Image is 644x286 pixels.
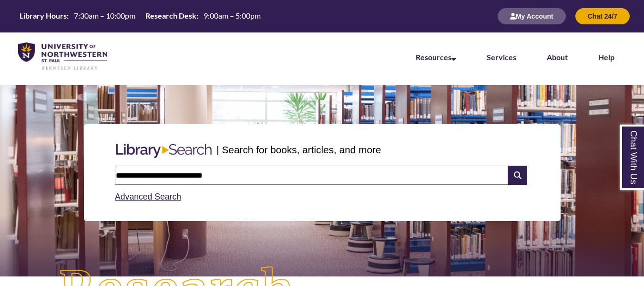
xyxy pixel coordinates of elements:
[598,53,614,62] a: Help
[115,192,181,201] a: Advanced Search
[575,12,630,20] a: Chat 24/7
[416,53,456,62] a: Resources
[487,53,516,62] a: Services
[547,53,568,62] a: About
[18,42,107,71] img: UNWSP Library Logo
[111,140,216,162] img: Libary Search
[498,8,566,24] button: My Account
[16,11,265,21] table: Hours Today
[16,11,265,22] a: Hours Today
[575,8,630,24] button: Chat 24/7
[498,12,566,20] a: My Account
[16,11,70,21] th: Library Hours:
[204,11,261,20] span: 9:00am – 5:00pm
[508,166,526,185] i: Search
[216,142,381,157] p: | Search for books, articles, and more
[74,11,135,20] span: 7:30am – 10:00pm
[142,11,200,21] th: Research Desk:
